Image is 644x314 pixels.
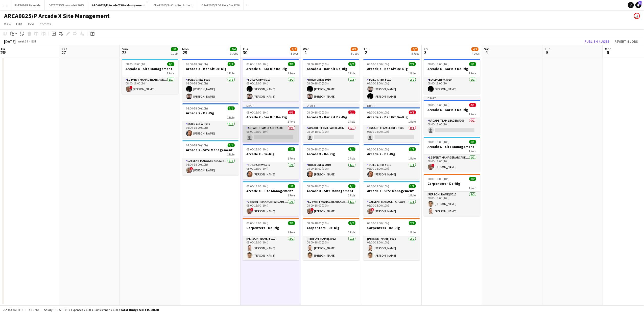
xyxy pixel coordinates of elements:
[409,120,416,123] span: 1 Role
[243,181,299,216] app-job-card: 08:00-18:00 (10h)1/1Arcade X - Site Management1 RoleL2 Event Manager Arcade 50061/108:00-18:00 (1...
[424,155,480,172] app-card-role: L2 Event Manager Arcade 50061/108:00-18:00 (10h)![PERSON_NAME]
[363,47,370,51] span: Thu
[612,38,640,45] button: Revert 4 jobs
[469,71,476,75] span: 1 Role
[4,22,11,26] span: View
[367,62,389,66] span: 08:00-18:00 (10h)
[363,77,420,101] app-card-role: Build Crew 50102/208:00-18:00 (10h)[PERSON_NAME][PERSON_NAME]
[351,47,358,51] span: 6/7
[469,103,476,107] span: 0/1
[182,121,239,138] app-card-role: Build Crew 50101/108:00-18:00 (10h)[PERSON_NAME]
[186,106,208,110] span: 08:00-18:00 (10h)
[469,62,476,66] span: 1/1
[243,103,299,142] app-job-card: Draft08:00-18:00 (10h)0/1Arcade X - Bar Kit De-Rig1 RoleArcade Team Leader 50060/108:00-18:00 (10h)
[171,47,178,51] span: 1/1
[167,71,174,75] span: 1 Role
[288,221,295,225] span: 2/2
[348,147,355,151] span: 1/1
[424,192,480,216] app-card-role: [PERSON_NAME] 50122/208:00-18:00 (10h)[PERSON_NAME][PERSON_NAME]
[8,308,23,312] span: Budgeted
[363,189,420,193] h3: Arcade X - Site Management
[605,47,611,51] span: Mon
[243,226,299,230] h3: Carpenters - De-Rig
[17,39,29,43] span: Week 39
[247,147,269,151] span: 08:00-18:00 (10h)
[181,50,189,55] span: 29
[243,125,299,142] app-card-role: Arcade Team Leader 50060/108:00-18:00 (10h)
[182,66,239,71] h3: Arcade X - Bar Kit De-Rig
[363,226,420,230] h3: Carpenters - De-Rig
[409,230,416,234] span: 1 Role
[424,181,480,186] h3: Carpenters - De-Rig
[303,125,360,142] app-card-role: Arcade Team Leader 50060/108:00-18:00 (10h)
[182,148,239,152] h3: Arcade X - Site Management
[409,156,416,160] span: 1 Role
[544,50,551,55] span: 5
[582,38,611,45] button: Publish 4 jobs
[424,118,480,135] app-card-role: Arcade Team Leader 50060/108:00-18:00 (10h)
[182,140,239,175] app-job-card: 08:00-18:00 (10h)1/1Arcade X - Site Management1 RoleL2 Event Manager Arcade 50061/108:00-18:00 (1...
[432,164,435,167] span: !
[228,143,235,147] span: 1/1
[227,71,235,75] span: 1 Role
[288,156,295,160] span: 1 Role
[367,221,389,225] span: 08:00-18:00 (10h)
[367,184,389,188] span: 08:00-18:00 (10h)
[307,110,329,114] span: 08:00-18:00 (10h)
[45,0,88,10] button: BATT0725/P - ArcadeX 2025
[428,103,450,107] span: 08:00-18:00 (10h)
[228,106,235,110] span: 1/1
[424,137,480,172] div: 08:00-18:00 (10h)1/1Arcade X - Site Management1 RoleL2 Event Manager Arcade 50061/108:00-18:00 (1...
[1,47,5,51] span: Fri
[367,147,389,151] span: 08:00-18:00 (10h)
[424,96,480,100] div: Draft
[31,39,36,43] div: BST
[423,50,428,55] span: 3
[363,103,420,142] div: Draft08:00-18:00 (10h)0/1Arcade X - Bar Kit De-Rig1 RoleArcade Team Leader 50060/108:00-18:00 (10h)
[250,208,253,211] span: !
[27,22,35,26] span: Jobs
[303,218,360,260] app-job-card: 08:00-18:00 (10h)2/2Carpenters - De-Rig1 Role[PERSON_NAME] 50122/208:00-18:00 (10h)[PERSON_NAME][...
[363,103,420,107] div: Draft
[307,221,329,225] span: 08:00-18:00 (10h)
[288,110,295,114] span: 0/1
[469,186,476,190] span: 1 Role
[182,47,189,51] span: Mon
[363,115,420,119] h3: Arcade X - Bar Kit De-Rig
[348,193,355,197] span: 1 Role
[409,71,416,75] span: 1 Role
[130,86,133,89] span: !
[243,66,299,71] h3: Arcade X - Bar Kit De-Rig
[243,77,299,101] app-card-role: Build Crew 50102/208:00-18:00 (10h)[PERSON_NAME][PERSON_NAME]
[302,50,309,55] span: 1
[182,103,239,138] div: 08:00-18:00 (10h)1/1Arcade X - De-Rig1 RoleBuild Crew 50101/108:00-18:00 (10h)[PERSON_NAME]
[428,62,450,66] span: 08:00-18:00 (10h)
[182,59,239,101] div: 08:00-18:00 (10h)2/2Arcade X - Bar Kit De-Rig1 RoleBuild Crew 50102/208:00-18:00 (10h)[PERSON_NAM...
[348,221,355,225] span: 2/2
[182,158,239,175] app-card-role: L2 Event Manager Arcade 50061/108:00-18:00 (10h)![PERSON_NAME]
[167,62,174,66] span: 1/1
[363,59,420,101] div: 08:00-18:00 (10h)2/2Arcade X - Bar Kit De-Rig1 RoleBuild Crew 50102/208:00-18:00 (10h)[PERSON_NAM...
[409,193,416,197] span: 1 Role
[303,144,360,179] app-job-card: 08:00-18:00 (10h)1/1Arcade X - De-Rig1 RoleBuild Crew 50101/108:00-18:00 (10h)[PERSON_NAME]
[44,308,159,312] div: Salary £15 501.01 + Expenses £0.00 + Subsistence £0.00 =
[363,236,420,260] app-card-role: [PERSON_NAME] 50122/208:00-18:00 (10h)[PERSON_NAME][PERSON_NAME]
[247,62,269,66] span: 08:00-18:00 (10h)
[371,208,374,211] span: !
[303,162,360,179] app-card-role: Build Crew 50101/108:00-18:00 (10h)[PERSON_NAME]
[409,221,416,225] span: 2/2
[424,77,480,94] app-card-role: Build Crew 50101/108:00-18:00 (10h)[PERSON_NAME]
[363,152,420,156] h3: Arcade X - De-Rig
[424,59,480,94] div: 08:00-18:00 (10h)1/1Arcade X - Bar Kit De-Rig1 RoleBuild Crew 50101/108:00-18:00 (10h)[PERSON_NAME]
[307,184,329,188] span: 08:00-18:00 (10h)
[471,47,479,51] span: 4/5
[126,62,148,66] span: 08:00-18:00 (10h)
[307,62,329,66] span: 08:00-18:00 (10h)
[120,308,159,312] span: Total Budgeted £15 501.01
[186,62,208,66] span: 08:00-18:00 (10h)
[469,112,476,116] span: 1 Role
[469,149,476,153] span: 1 Role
